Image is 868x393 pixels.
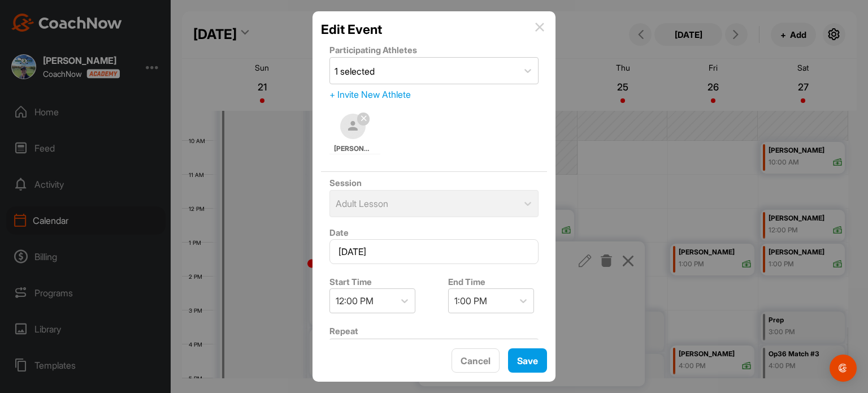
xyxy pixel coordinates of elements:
[329,227,349,238] label: Date
[329,326,358,336] label: Repeat
[329,88,539,101] div: + Invite New Athlete
[461,355,491,366] span: Cancel
[454,294,487,308] div: 1:00 PM
[329,239,539,264] input: Select Date
[321,20,382,39] h2: Edit Event
[517,355,538,366] span: Save
[329,178,362,188] label: Session
[340,114,366,139] img: default-ef6cabf814de5a2bf16c804365e32c732080f9872bdf737d349900a9daf73cf9.png
[336,294,374,308] div: 12:00 PM
[334,144,372,154] span: [PERSON_NAME]
[535,23,544,32] img: info
[329,45,417,55] label: Participating Athletes
[830,355,857,382] div: Open Intercom Messenger
[335,64,375,78] div: 1 selected
[508,348,547,373] button: Save
[329,277,372,287] label: Start Time
[448,277,485,287] label: End Time
[452,348,500,373] button: Cancel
